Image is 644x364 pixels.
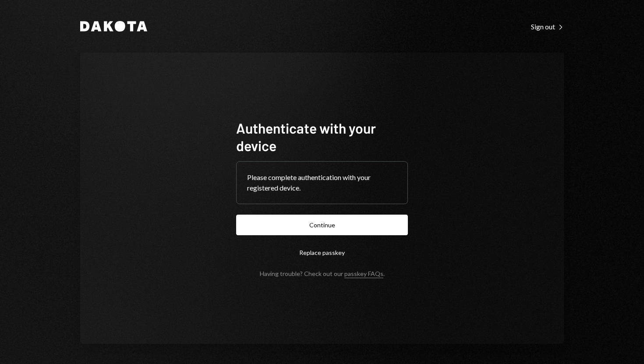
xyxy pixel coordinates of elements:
[531,21,564,31] a: Sign out
[236,119,408,154] h1: Authenticate with your device
[344,270,383,278] a: passkey FAQs
[236,215,408,235] button: Continue
[236,242,408,263] button: Replace passkey
[531,22,564,31] div: Sign out
[260,270,385,277] div: Having trouble? Check out our .
[247,172,397,193] div: Please complete authentication with your registered device.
